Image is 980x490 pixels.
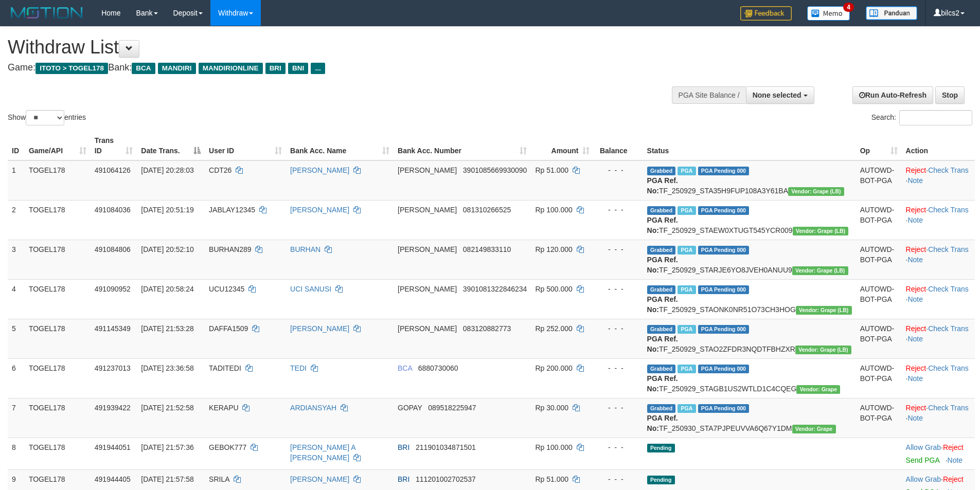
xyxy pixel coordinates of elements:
[95,364,131,372] span: 491237013
[25,319,91,358] td: TOGEL178
[647,404,676,413] span: Grabbed
[209,206,255,214] span: JABLAY12345
[902,438,975,469] td: ·
[535,404,568,412] span: Rp 30.000
[8,398,25,438] td: 7
[598,205,638,215] div: - - -
[746,86,814,104] button: None selected
[311,63,325,74] span: ...
[8,131,25,160] th: ID
[907,295,923,303] a: Note
[286,131,394,160] th: Bank Acc. Name: activate to sort column ascending
[35,63,108,74] span: ITOTO > TOGEL178
[8,358,25,398] td: 6
[95,443,131,451] span: 491944051
[906,404,926,412] a: Reject
[26,110,64,125] select: Showentries
[902,240,975,279] td: · ·
[902,160,975,201] td: · ·
[647,325,676,334] span: Grabbed
[209,324,248,333] span: DAFFA1509
[8,319,25,358] td: 5
[795,346,851,354] span: Vendor URL: https://dashboard.q2checkout.com/secure
[25,438,91,469] td: TOGEL178
[398,166,457,174] span: [PERSON_NAME]
[740,6,792,21] img: Feedback.jpg
[643,398,856,438] td: TF_250930_STA7PJPEUVVA6Q67Y1DM
[647,335,678,353] b: PGA Ref. No:
[205,131,286,160] th: User ID: activate to sort column ascending
[899,110,972,125] input: Search:
[209,475,229,483] span: SRILA
[906,443,941,451] a: Allow Grab
[141,285,193,293] span: [DATE] 20:58:24
[290,443,355,462] a: [PERSON_NAME] A [PERSON_NAME]
[943,475,964,483] a: Reject
[647,256,678,274] b: PGA Ref. No:
[209,443,246,451] span: GEBOK777
[141,475,193,483] span: [DATE] 21:57:58
[398,206,457,214] span: [PERSON_NAME]
[209,364,241,372] span: TADITEDI
[95,166,131,174] span: 491064126
[906,245,926,253] a: Reject
[209,166,231,174] span: CDT26
[753,91,801,99] span: None selected
[698,325,750,334] span: PGA Pending
[678,285,696,294] span: Marked by bilcs1
[288,63,308,74] span: BNI
[535,285,572,293] span: Rp 500.000
[698,206,750,215] span: PGA Pending
[141,443,193,451] span: [DATE] 21:57:36
[290,206,349,214] a: [PERSON_NAME]
[647,476,675,484] span: Pending
[788,187,844,196] span: Vendor URL: https://dashboard.q2checkout.com/secure
[418,364,458,372] span: Copy 6880730060 to clipboard
[8,110,86,125] label: Show entries
[209,245,251,253] span: BURHAN289
[698,246,750,255] span: PGA Pending
[290,475,349,483] a: [PERSON_NAME]
[796,385,840,394] span: Vendor URL: https://settle31.1velocity.biz
[463,285,527,293] span: Copy 3901081322846234 to clipboard
[394,131,531,160] th: Bank Acc. Number: activate to sort column ascending
[856,398,902,438] td: AUTOWD-BOT-PGA
[598,284,638,294] div: - - -
[290,245,320,253] a: BURHAN
[535,166,568,174] span: Rp 51.000
[463,324,511,333] span: Copy 083120882773 to clipboard
[209,404,239,412] span: KERAPU
[643,200,856,240] td: TF_250929_STAEW0XTUGT545YCR009
[647,295,678,314] b: PGA Ref. No:
[948,456,963,464] a: Note
[265,63,286,74] span: BRI
[902,398,975,438] td: · ·
[398,404,422,412] span: GOPAY
[928,404,969,412] a: Check Trans
[647,444,675,452] span: Pending
[906,324,926,333] a: Reject
[8,279,25,319] td: 4
[398,364,412,372] span: BCA
[137,131,205,160] th: Date Trans.: activate to sort column descending
[25,358,91,398] td: TOGEL178
[598,403,638,413] div: - - -
[856,319,902,358] td: AUTOWD-BOT-PGA
[672,86,746,104] div: PGA Site Balance /
[906,364,926,372] a: Reject
[95,324,131,333] span: 491145349
[643,240,856,279] td: TF_250929_STARJE6YO8JVEH0ANUU9
[647,374,678,393] b: PGA Ref. No:
[398,245,457,253] span: [PERSON_NAME]
[856,200,902,240] td: AUTOWD-BOT-PGA
[902,200,975,240] td: · ·
[906,443,943,451] span: ·
[535,443,572,451] span: Rp 100.000
[416,475,476,483] span: Copy 111201002702537 to clipboard
[698,167,750,175] span: PGA Pending
[906,206,926,214] a: Reject
[428,404,476,412] span: Copy 089518225947 to clipboard
[25,279,91,319] td: TOGEL178
[678,246,696,255] span: Marked by bilcs1
[416,443,476,451] span: Copy 211901034871501 to clipboard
